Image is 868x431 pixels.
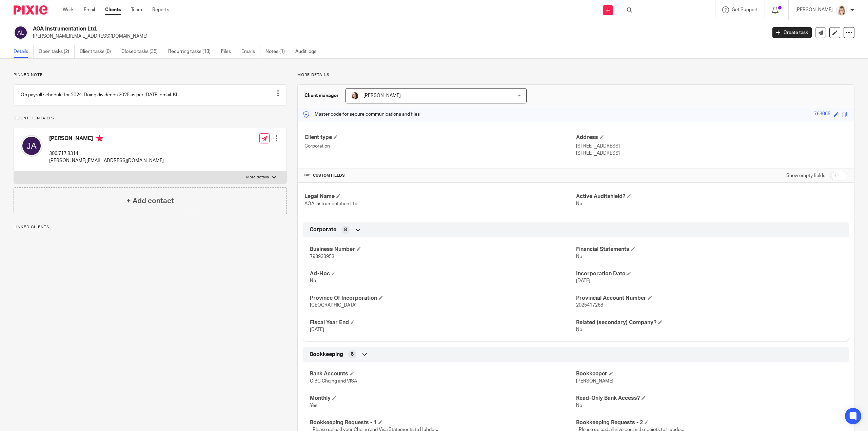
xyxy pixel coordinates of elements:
span: No [310,278,316,283]
h4: Active Auditshield? [576,193,847,200]
h4: Bank Accounts [310,370,576,377]
a: Create task [772,27,812,38]
h4: [PERSON_NAME] [49,135,164,143]
span: AOA Instrumentation Ltd. [304,201,358,206]
img: Pixie [14,5,47,15]
h2: AOA Instrumentation Ltd. [33,25,616,33]
p: Client contacts [14,116,287,121]
a: Open tasks (2) [39,45,75,58]
span: [DATE] [310,327,324,332]
i: Primary [96,135,103,142]
a: Team [131,6,142,13]
a: Clients [105,6,121,13]
span: No [576,403,582,408]
img: Kelsey%20Website-compressed%20Resized.jpg [351,92,359,100]
p: More details [246,175,269,180]
h4: Incorporation Date [576,270,842,277]
span: [PERSON_NAME] [363,93,401,98]
a: Files [221,45,236,58]
h4: Client type [304,134,576,141]
a: Reports [152,6,169,13]
p: More details [297,72,854,78]
p: Corporation [304,143,576,150]
p: [PERSON_NAME][EMAIL_ADDRESS][DOMAIN_NAME] [33,33,762,40]
a: Closed tasks (35) [121,45,163,58]
a: Emails [241,45,260,58]
span: 8 [344,227,347,233]
h4: Bookkeeping Requests - 1 [310,419,576,426]
img: svg%3E [14,25,28,40]
h4: Province Of Incorporation [310,295,576,302]
h4: Financial Statements [576,246,842,253]
p: 306.717.8314 [49,150,164,157]
a: Work [63,6,74,13]
a: Recurring tasks (13) [168,45,216,58]
label: Show empty fields [786,172,825,179]
h4: Related (secondary) Company? [576,319,842,326]
a: Email [84,6,95,13]
span: Get Support [732,7,758,12]
img: svg%3E [21,135,42,157]
h4: Read-Only Bank Access? [576,395,842,402]
p: [STREET_ADDRESS] [576,150,847,157]
p: [PERSON_NAME][EMAIL_ADDRESS][DOMAIN_NAME] [49,157,164,164]
span: 2025417268 [576,303,603,308]
span: [DATE] [576,278,590,283]
div: 763065 [814,111,830,118]
span: 8 [351,351,354,358]
span: No [576,254,582,259]
h4: Business Number [310,246,576,253]
a: Notes (1) [265,45,290,58]
h4: Monthly [310,395,576,402]
h4: + Add contact [126,196,174,206]
img: Tayler%20Headshot%20Compressed%20Resized%202.jpg [836,5,847,16]
h4: Legal Name [304,193,576,200]
span: [GEOGRAPHIC_DATA] [310,303,357,308]
span: [PERSON_NAME] [576,379,613,384]
span: No [576,201,582,206]
span: Corporate [310,226,336,233]
h4: Bookkeeping Requests - 2 [576,419,842,426]
span: No [576,327,582,332]
p: Master code for secure communications and files [303,111,420,118]
p: [STREET_ADDRESS] [576,143,847,150]
span: Bookkeeping [310,351,343,358]
p: Pinned note [14,72,287,78]
p: Linked clients [14,224,287,230]
p: [PERSON_NAME] [795,6,833,13]
h4: Bookkeeper [576,370,842,377]
a: Audit logs [295,45,321,58]
h4: Ad-Hoc [310,270,576,277]
h4: Address [576,134,847,141]
a: Client tasks (0) [80,45,116,58]
span: 793933953 [310,254,334,259]
h4: Fiscal Year End [310,319,576,326]
h4: Provincial Account Number [576,295,842,302]
h4: CUSTOM FIELDS [304,173,576,178]
h3: Client manager [304,92,339,99]
span: Yes [310,403,317,408]
span: CIBC Chqing and VISA [310,379,357,384]
a: Details [14,45,34,58]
